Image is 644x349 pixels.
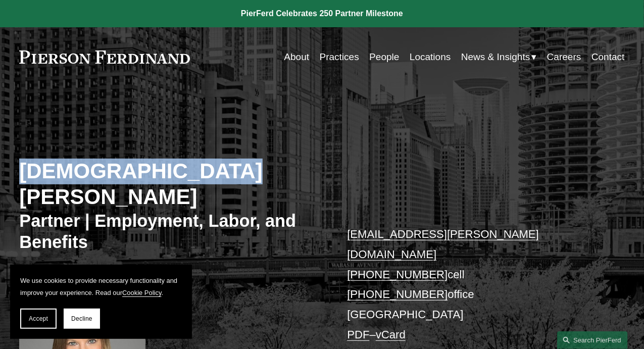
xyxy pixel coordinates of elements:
[20,275,182,298] p: We use cookies to provide necessary functionality and improve your experience. Read our .
[347,288,448,301] a: [PHONE_NUMBER]
[20,309,57,329] button: Accept
[461,48,530,66] span: News & Insights
[369,47,399,67] a: People
[320,47,359,67] a: Practices
[64,309,100,329] button: Decline
[347,328,369,341] a: PDF
[347,228,539,261] a: [EMAIL_ADDRESS][PERSON_NAME][DOMAIN_NAME]
[19,210,322,253] h3: Partner | Employment, Labor, and Benefits
[547,47,581,67] a: Careers
[461,47,537,67] a: folder dropdown
[410,47,451,67] a: Locations
[29,315,48,322] span: Accept
[122,289,161,296] a: Cookie Policy
[376,328,406,341] a: vCard
[347,268,448,281] a: [PHONE_NUMBER]
[19,159,322,210] h2: [DEMOGRAPHIC_DATA][PERSON_NAME]
[284,47,309,67] a: About
[591,47,625,67] a: Contact
[557,331,628,349] a: Search this site
[347,224,599,345] p: cell office [GEOGRAPHIC_DATA] –
[10,265,192,339] section: Cookie banner
[71,315,92,322] span: Decline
